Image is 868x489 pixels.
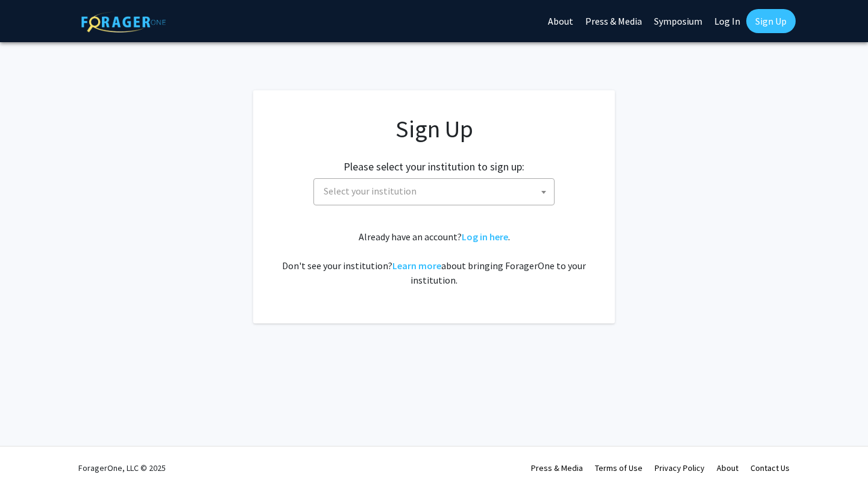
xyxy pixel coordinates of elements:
[324,185,417,197] span: Select your institution
[78,447,166,489] div: ForagerOne, LLC © 2025
[344,160,524,173] h2: Please select your institution to sign up:
[313,178,555,205] span: Select your institution
[655,463,705,473] a: Privacy Policy
[277,229,591,287] div: Already have an account? . Don't see your institution? about bringing ForagerOne to your institut...
[750,463,790,473] a: Contact Us
[717,463,738,473] a: About
[319,179,554,204] span: Select your institution
[81,11,166,33] img: ForagerOne Logo
[392,260,441,272] a: Learn more about bringing ForagerOne to your institution
[531,463,583,473] a: Press & Media
[462,231,508,243] a: Log in here
[277,114,591,143] h1: Sign Up
[746,9,796,33] a: Sign Up
[595,463,643,473] a: Terms of Use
